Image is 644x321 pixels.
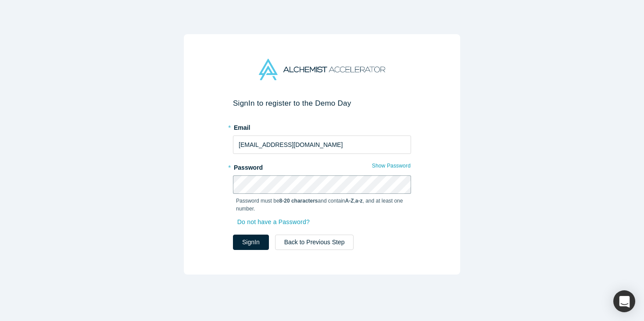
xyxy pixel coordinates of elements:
button: Back to Previous Step [275,235,354,250]
strong: 8-20 characters [279,198,318,204]
a: Do not have a Password? [236,214,319,230]
label: Password [233,160,411,172]
label: Email [233,120,411,132]
img: Alchemist Accelerator Logo [259,59,385,80]
p: Password must be and contain , , and at least one number. [236,197,408,213]
strong: a-z [355,198,363,204]
strong: A-Z [345,198,354,204]
h2: Sign In to register to the Demo Day [233,99,411,108]
button: SignIn [233,235,269,250]
button: Show Password [372,160,411,171]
